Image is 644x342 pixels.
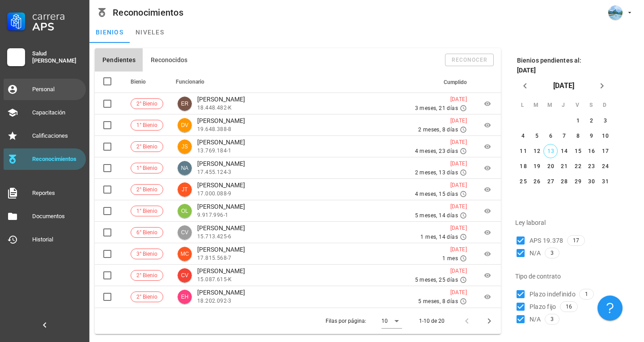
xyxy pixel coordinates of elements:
button: 25 [516,174,530,189]
div: 5 meses, 25 días [415,275,458,284]
span: CV [181,225,189,240]
div: 2 meses, 13 días [415,168,458,177]
button: 18 [516,159,530,173]
div: 13.769.184-1 [197,146,245,155]
div: 2 meses, 8 días [418,125,458,134]
div: 12 [530,148,544,154]
span: 16 [566,302,572,312]
div: Reconocimientos [113,8,183,17]
div: 15.087.615-K [197,275,245,284]
div: 10 [598,133,612,139]
span: APS 19.378 [530,236,563,245]
div: avatar [178,268,192,283]
span: Reconocidos [150,56,187,63]
button: 16 [585,144,599,158]
div: 7 [557,133,572,139]
div: Salud [PERSON_NAME] [32,50,82,64]
span: JT [182,182,187,197]
span: 2° Bienio [136,292,157,302]
div: Carrera [32,11,82,21]
button: 13 [543,144,558,158]
div: [PERSON_NAME] [197,181,245,189]
div: Filas por página: [326,308,402,334]
div: 28 [557,178,572,185]
div: 1 mes [442,254,458,263]
span: 2° Bienio [136,142,157,152]
th: M [530,97,543,113]
div: Reportes [32,190,82,197]
div: 20 [543,163,558,169]
button: 28 [557,174,572,189]
button: Próximo mes [594,78,610,94]
a: bienios [89,21,130,43]
div: 17.455.124-3 [197,168,245,177]
div: 31 [598,178,612,185]
span: CV [181,268,189,283]
div: 27 [543,178,558,185]
span: 1° Bienio [136,120,157,130]
div: 18 [516,163,530,169]
div: 3 [598,118,612,124]
div: 9.917.996-1 [197,211,245,220]
div: 2 [585,118,599,124]
div: 4 [516,133,530,139]
button: 4 [516,129,530,143]
span: NA [181,161,189,175]
div: [PERSON_NAME] [197,245,245,253]
div: [DATE] [415,245,467,254]
div: avatar [178,204,192,218]
button: 6 [543,129,558,143]
span: Funcionario [176,79,204,85]
span: 1° Bienio [136,163,157,173]
span: 17 [573,236,579,245]
div: APS [32,21,82,32]
div: 30 [585,178,599,185]
button: 1 [571,114,585,128]
div: [DATE] [415,266,467,275]
div: 5 meses, 8 días [418,297,458,306]
span: 2° Bienio [136,270,157,280]
span: MC [181,247,189,261]
div: avatar [178,139,192,154]
div: avatar [178,97,192,111]
div: [DATE] [415,224,467,232]
a: Personal [4,79,86,100]
span: 3° Bienio [136,249,157,259]
span: 3 [551,314,554,324]
div: 6 [543,133,558,139]
div: 17 [598,148,612,154]
span: OL [181,204,188,218]
div: [PERSON_NAME] [197,160,245,168]
span: 1 [585,289,588,299]
button: Mes anterior [517,78,533,94]
div: 8 [571,133,585,139]
a: Capacitación [4,102,86,123]
span: 6° Bienio [136,228,157,237]
button: 21 [557,159,572,173]
span: JS [182,139,188,154]
div: avatar [178,161,192,175]
div: [PERSON_NAME] [197,267,245,275]
span: 1° Bienio [136,206,157,216]
span: Plazo indefinido [530,290,576,299]
div: avatar [178,182,192,197]
button: 9 [585,129,599,143]
div: 17.815.568-7 [197,253,245,262]
div: 21 [557,163,572,169]
button: [DATE] [550,77,578,95]
div: 23 [585,163,599,169]
a: Historial [4,229,86,250]
button: 23 [585,159,599,173]
div: 5 meses, 14 días [415,211,458,220]
span: Pendientes [102,56,136,63]
div: 25 [516,178,530,185]
div: [DATE] [415,95,467,104]
button: 20 [543,159,558,173]
div: [DATE] [415,202,467,211]
span: Bienio [131,79,146,85]
div: Tipo de contrato [515,266,631,287]
th: Bienio: Sin ordenar. Pulse para ordenar de forma ascendente. [123,72,170,93]
div: [PERSON_NAME] [197,224,245,232]
button: 22 [571,159,585,173]
div: [DATE] [415,181,467,190]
